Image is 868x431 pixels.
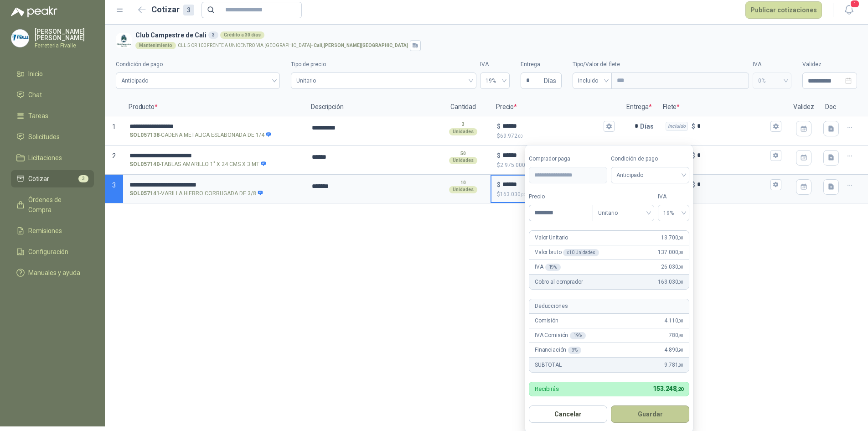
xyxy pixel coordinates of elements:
[611,155,689,163] label: Condición de pago
[460,150,466,157] p: 50
[449,157,477,164] div: Unidades
[28,195,85,215] span: Órdenes de Compra
[28,90,42,100] span: Chat
[129,182,299,188] input: SOL057141-VARILLA HIERRO CORRUGADA DE 3/8
[78,175,88,182] span: 3
[678,348,683,353] span: ,90
[535,331,586,340] p: IVA Comisión
[449,128,477,135] div: Unidades
[305,98,436,116] p: Descripción
[658,278,683,286] span: 163.030
[460,179,466,187] p: 10
[11,86,94,104] a: Chat
[521,60,562,69] label: Entrega
[653,385,683,392] span: 153.248
[11,264,94,281] a: Manuales y ayuda
[535,263,561,271] p: IVA
[535,234,568,242] p: Valor Unitario
[535,317,558,325] p: Comisión
[11,191,94,218] a: Órdenes de Compra
[529,155,607,163] label: Comprador paga
[529,405,607,423] button: Cancelar
[183,5,194,16] div: 3
[678,318,683,323] span: ,00
[598,206,649,220] span: Unitario
[758,74,786,88] span: 0%
[611,405,689,423] button: Guardar
[770,121,781,132] button: Incluido $
[449,186,477,193] div: Unidades
[129,131,160,140] strong: SOL057138
[497,161,615,170] p: $
[678,265,683,270] span: ,00
[112,182,116,189] span: 3
[500,162,531,168] span: 2.975.000
[544,73,556,88] span: Días
[502,152,602,159] input: $$2.975.000,00
[28,153,62,163] span: Licitaciones
[697,152,769,159] input: Incluido $
[788,98,820,116] p: Validez
[535,386,559,392] p: Recibirás
[480,60,510,69] label: IVA
[11,65,94,83] a: Inicio
[535,361,562,369] p: SUBTOTAL
[497,180,501,190] p: $
[11,222,94,239] a: Remisiones
[35,43,94,48] p: Ferreteria Fivalle
[135,42,176,49] div: Mantenimiento
[129,160,267,169] p: - TABLAS AMARILLO 1" X 24 CMS X 3 MT
[296,74,471,88] span: Unitario
[664,361,683,369] span: 9.781
[616,168,684,182] span: Anticipado
[563,249,599,256] div: x 10 Unidades
[604,121,615,132] button: $$69.972,00
[436,98,491,116] p: Cantidad
[692,151,695,161] p: $
[658,248,683,257] span: 137.000
[568,347,581,354] div: 3 %
[535,346,581,354] p: Financiación
[220,31,264,39] div: Crédito a 30 días
[11,243,94,260] a: Configuración
[291,60,476,69] label: Tipo de precio
[314,43,408,48] strong: Cali , [PERSON_NAME][GEOGRAPHIC_DATA]
[535,302,568,311] p: Deducciones
[678,280,683,285] span: ,00
[208,31,218,39] div: 3
[129,152,299,159] input: SOL057140-TABLAS AMARILLO 1" X 24 CMS X 3 MT
[129,123,299,130] input: SOL057138-CADENA METALICA ESLABONADA DE 1/4
[663,206,684,220] span: 19%
[497,121,501,131] p: $
[500,191,526,197] span: 163.030
[535,278,583,286] p: Cobro al comprador
[11,149,94,166] a: Licitaciones
[621,98,657,116] p: Entrega
[664,317,683,325] span: 4.110
[678,235,683,240] span: ,00
[11,107,94,125] a: Tareas
[697,181,769,188] input: Incluido $
[570,332,586,339] div: 19 %
[178,43,408,48] p: CLL 5 CR 100 FRENTE A UNICENTRO VIA [GEOGRAPHIC_DATA] -
[678,333,683,338] span: ,90
[11,6,57,17] img: Logo peakr
[640,117,657,135] p: Días
[578,74,606,88] span: Incluido
[116,60,280,69] label: Condición de pago
[692,180,695,190] p: $
[517,134,523,139] span: ,00
[28,226,62,236] span: Remisiones
[573,60,749,69] label: Tipo/Valor del flete
[802,60,857,69] label: Validez
[11,170,94,187] a: Cotizar3
[28,69,43,79] span: Inicio
[664,346,683,354] span: 4.890
[658,192,689,201] label: IVA
[502,181,602,188] input: $$163.030,00
[491,98,621,116] p: Precio
[745,1,822,19] button: Publicar cotizaciones
[535,248,599,257] p: Valor bruto
[129,160,160,169] strong: SOL057140
[770,179,781,190] button: Incluido $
